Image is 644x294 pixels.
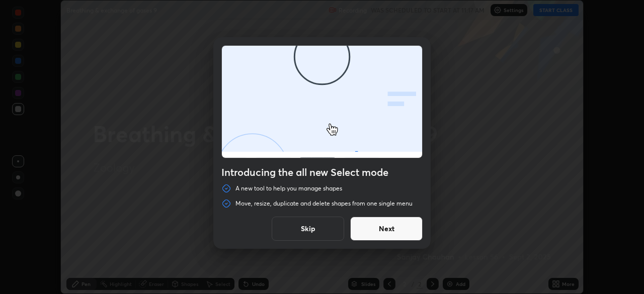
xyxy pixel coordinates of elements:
[235,184,342,192] p: A new tool to help you manage shapes
[235,200,413,208] p: Move, resize, duplicate and delete shapes from one single menu
[222,46,422,160] div: animation
[272,217,344,241] button: Skip
[221,166,423,178] h4: Introducing the all new Select mode
[350,217,423,241] button: Next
